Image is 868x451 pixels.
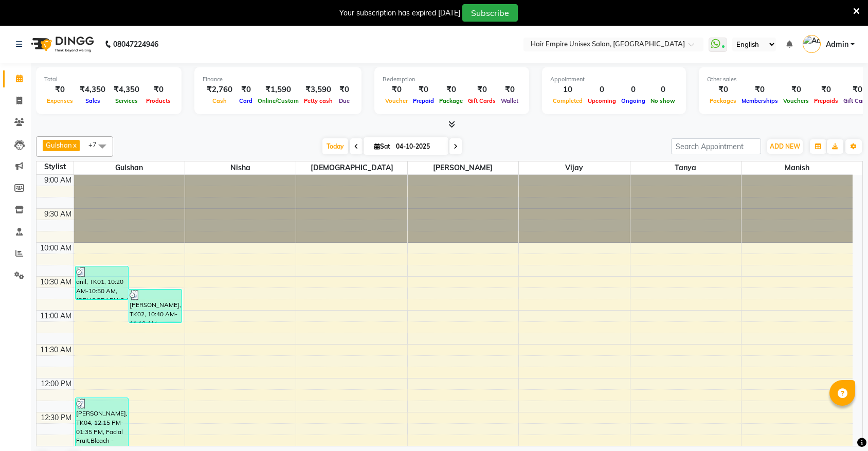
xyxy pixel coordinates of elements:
div: 0 [648,84,678,96]
div: 11:00 AM [38,311,74,321]
button: Subscribe [462,4,518,22]
div: 0 [619,84,648,96]
span: [DEMOGRAPHIC_DATA] [296,161,407,174]
span: [PERSON_NAME] [408,161,518,174]
div: ₹0 [707,84,739,96]
span: Tanya [630,161,741,174]
span: Voucher [383,97,410,104]
span: Packages [707,97,739,104]
div: Appointment [550,75,678,84]
div: ₹0 [465,84,498,96]
div: ₹4,350 [76,84,110,96]
span: vijay [519,161,629,174]
div: anil, TK01, 10:20 AM-10:50 AM, [DEMOGRAPHIC_DATA] Haircut [76,266,128,299]
span: Expenses [44,97,76,104]
div: ₹0 [739,84,781,96]
span: Online/Custom [255,97,301,104]
span: Gulshan [74,161,185,174]
div: 10:00 AM [38,243,74,254]
img: logo [26,30,97,59]
div: ₹0 [498,84,521,96]
div: Finance [203,75,353,84]
div: ₹0 [410,84,437,96]
div: ₹0 [811,84,841,96]
span: Sales [83,97,103,104]
span: Wallet [498,97,521,104]
div: 11:30 AM [38,345,74,355]
span: Sat [372,142,393,150]
div: Total [44,75,173,84]
span: Card [237,97,255,104]
div: ₹0 [44,84,76,96]
input: 2025-10-04 [393,139,444,154]
b: 08047224946 [113,30,158,59]
a: x [72,141,77,149]
div: ₹4,350 [110,84,143,96]
span: Prepaid [410,97,437,104]
div: 10:30 AM [38,277,74,287]
div: 9:30 AM [42,209,74,220]
input: Search Appointment [671,138,761,154]
div: ₹3,590 [301,84,335,96]
div: Stylist [37,161,74,172]
span: Ongoing [619,97,648,104]
span: Today [322,138,348,154]
button: ADD NEW [767,139,803,154]
div: ₹0 [335,84,353,96]
span: Package [437,97,465,104]
span: Products [143,97,173,104]
span: Cash [210,97,229,104]
span: Completed [550,97,585,104]
span: Gift Cards [465,97,498,104]
div: ₹0 [383,84,410,96]
div: ₹0 [143,84,173,96]
span: Vouchers [781,97,811,104]
div: ₹0 [781,84,811,96]
div: [PERSON_NAME], TK02, 10:40 AM-11:10 AM, [DEMOGRAPHIC_DATA] Haircut [129,290,182,322]
span: Due [336,97,352,104]
div: ₹1,590 [255,84,301,96]
div: ₹0 [237,84,255,96]
div: 10 [550,84,585,96]
div: 12:00 PM [39,378,74,389]
div: Redemption [383,75,521,84]
span: Services [113,97,140,104]
span: +7 [88,140,104,149]
div: 12:30 PM [39,412,74,423]
span: Manish [742,161,853,174]
div: 9:00 AM [42,175,74,186]
div: ₹0 [437,84,465,96]
span: Memberships [739,97,781,104]
span: Petty cash [301,97,335,104]
span: Upcoming [585,97,619,104]
div: 0 [585,84,619,96]
span: Admin [826,39,848,50]
iframe: chat widget [825,410,858,441]
div: ₹2,760 [203,84,237,96]
span: Gulshan [46,141,72,149]
div: Your subscription has expired [DATE] [339,8,460,19]
img: Admin [803,35,821,53]
span: No show [648,97,678,104]
span: ADD NEW [770,142,800,150]
span: Nisha [185,161,296,174]
span: Prepaids [811,97,841,104]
